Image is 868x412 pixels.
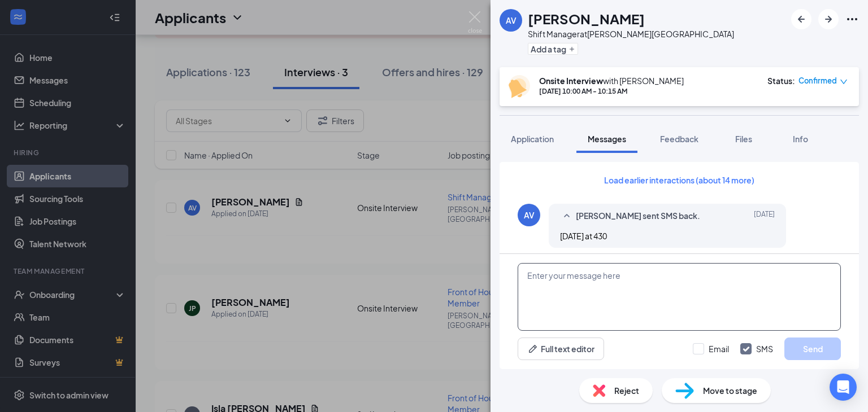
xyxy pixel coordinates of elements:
[703,384,757,397] span: Move to stage
[539,75,684,86] div: with [PERSON_NAME]
[784,338,841,360] button: Send
[539,76,603,86] b: Onsite Interview
[791,9,811,29] button: ArrowLeftNew
[528,28,734,40] div: Shift Manager at [PERSON_NAME][GEOGRAPHIC_DATA]
[795,12,808,26] svg: ArrowLeftNew
[528,43,578,55] button: PlusAdd a tag
[818,9,839,29] button: ArrowRight
[767,75,795,86] div: Status :
[735,134,752,144] span: Files
[560,231,607,241] span: [DATE] at 430
[830,374,857,401] div: Open Intercom Messenger
[754,209,775,223] span: [DATE]
[822,12,835,26] svg: ArrowRight
[527,343,539,354] svg: Pen
[845,12,859,26] svg: Ellipses
[588,134,626,144] span: Messages
[506,15,517,26] div: AV
[594,171,764,189] button: Load earlier interactions (about 14 more)
[511,134,554,144] span: Application
[793,134,808,144] span: Info
[568,46,575,52] svg: Plus
[660,134,698,144] span: Feedback
[614,384,639,397] span: Reject
[798,75,837,86] span: Confirmed
[576,209,700,223] span: [PERSON_NAME] sent SMS back.
[840,78,848,86] span: down
[539,86,684,96] div: [DATE] 10:00 AM - 10:15 AM
[524,209,535,221] div: AV
[528,9,645,28] h1: [PERSON_NAME]
[560,209,574,223] svg: SmallChevronUp
[518,338,604,360] button: Full text editorPen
